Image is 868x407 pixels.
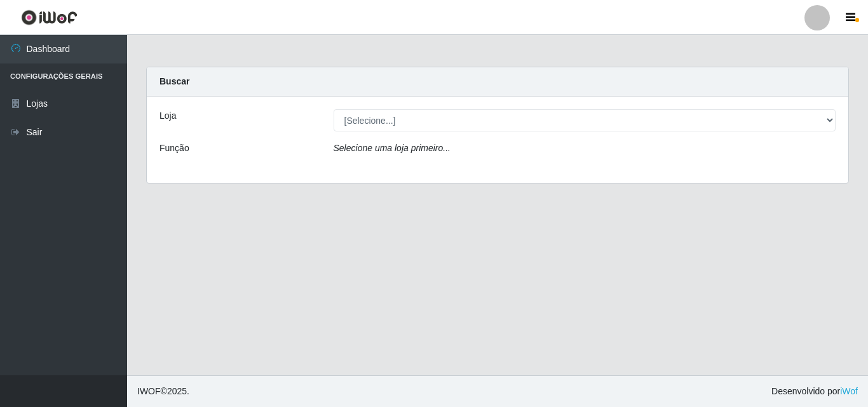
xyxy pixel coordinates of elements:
[137,385,189,398] span: © 2025 .
[334,143,451,153] i: Selecione uma loja primeiro...
[159,142,189,155] label: Função
[771,385,858,398] span: Desenvolvido por
[159,76,189,86] strong: Buscar
[840,386,858,396] a: iWof
[21,10,78,25] img: CoreUI Logo
[159,109,176,123] label: Loja
[137,386,161,396] span: IWOF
